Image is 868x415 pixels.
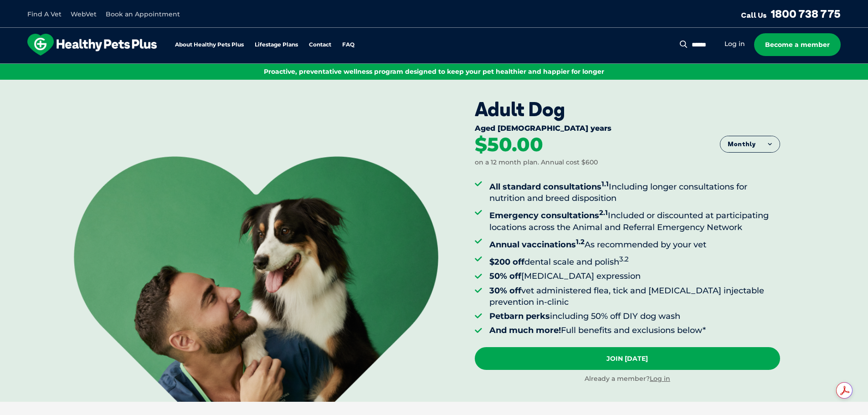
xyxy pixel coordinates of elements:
[650,374,670,383] a: Log in
[489,286,521,296] strong: 30% off
[754,33,841,56] a: Become a member
[489,236,780,251] li: As recommended by your vet
[741,10,767,20] span: Call Us
[741,7,841,20] a: Call Us1800 738 775
[475,135,543,155] div: $50.00
[601,179,609,188] sup: 1.1
[489,325,780,336] li: Full benefits and exclusions below*
[255,42,298,48] a: Lifestage Plans
[342,42,354,48] a: FAQ
[489,311,550,321] strong: Petbarn perks
[489,207,780,233] li: Included or discounted at participating locations across the Animal and Referral Emergency Network
[489,210,608,220] strong: Emergency consultations
[27,34,157,56] img: hpp-logo
[489,257,524,267] strong: $200 off
[619,255,629,263] sup: 3.2
[475,347,780,370] a: Join [DATE]
[475,98,780,121] div: Adult Dog
[489,271,780,282] li: [MEDICAL_DATA] expression
[309,42,331,48] a: Contact
[475,374,780,384] div: Already a member?
[720,136,780,153] button: Monthly
[489,178,780,204] li: Including longer consultations for nutrition and breed disposition
[106,10,180,18] a: Book an Appointment
[71,10,97,18] a: WebVet
[489,182,609,192] strong: All standard consultations
[489,271,521,281] strong: 50% off
[27,10,62,18] a: Find A Vet
[489,285,780,308] li: vet administered flea, tick and [MEDICAL_DATA] injectable prevention in-clinic
[74,156,438,402] img: <br /> <b>Warning</b>: Undefined variable $title in <b>/var/www/html/current/codepool/wp-content/...
[599,208,608,217] sup: 2.1
[175,42,244,48] a: About Healthy Pets Plus
[489,311,780,322] li: including 50% off DIY dog wash
[489,325,561,335] strong: And much more!
[489,240,585,250] strong: Annual vaccinations
[678,40,689,49] button: Search
[576,237,585,246] sup: 1.2
[475,124,780,135] div: Aged [DEMOGRAPHIC_DATA] years
[264,67,604,76] span: Proactive, preventative wellness program designed to keep your pet healthier and happier for longer
[489,253,780,268] li: dental scale and polish
[475,158,598,167] div: on a 12 month plan. Annual cost $600
[724,40,745,48] a: Log in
